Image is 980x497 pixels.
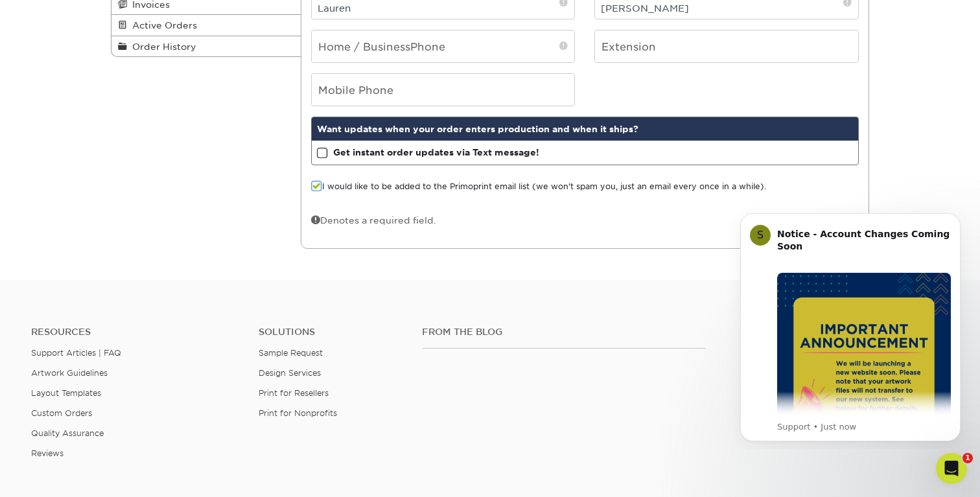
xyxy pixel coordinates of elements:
iframe: Intercom live chat [936,453,967,484]
a: Sample Request [259,348,323,358]
h4: From the Blog [422,327,706,338]
h4: Resources [31,327,239,338]
span: 1 [962,453,973,463]
a: Print for Resellers [259,388,329,398]
a: Active Orders [111,15,301,36]
a: Quality Assurance [31,428,104,438]
a: Reviews [31,448,64,458]
div: Want updates when your order enters production and when it ships? [312,117,859,141]
a: Layout Templates [31,388,101,398]
a: Design Services [259,368,321,378]
a: Order History [111,36,301,56]
div: Denotes a required field. [311,213,436,227]
strong: Get instant order updates via Text message! [333,147,539,157]
h4: Solutions [259,327,402,338]
a: Print for Nonprofits [259,408,337,418]
iframe: Intercom notifications message [721,202,980,449]
span: Active Orders [127,20,197,30]
a: Support Articles | FAQ [31,348,121,358]
span: Order History [127,41,196,52]
label: I would like to be added to the Primoprint email list (we won't spam you, just an email every onc... [311,181,766,193]
a: Custom Orders [31,408,92,418]
a: Artwork Guidelines [31,368,108,378]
